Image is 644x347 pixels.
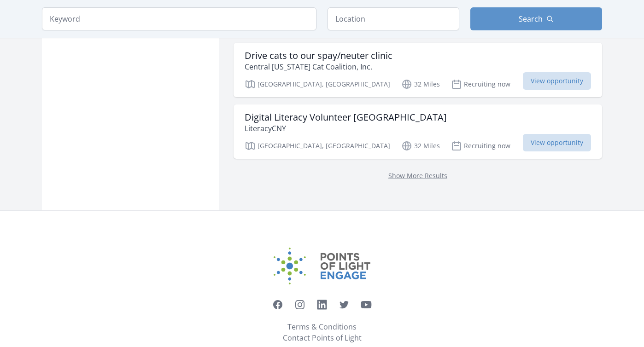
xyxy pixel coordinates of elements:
[328,7,459,30] input: Location
[470,7,602,30] button: Search
[245,50,392,61] h3: Drive cats to our spay/neuter clinic
[451,140,510,151] p: Recruiting now
[401,79,440,90] p: 32 Miles
[42,7,316,30] input: Keyword
[451,79,510,90] p: Recruiting now
[274,248,370,284] img: Points of Light Engage
[234,43,602,97] a: Drive cats to our spay/neuter clinic Central [US_STATE] Cat Coalition, Inc. [GEOGRAPHIC_DATA], [G...
[245,112,447,123] h3: Digital Literacy Volunteer [GEOGRAPHIC_DATA]
[245,61,392,72] p: Central [US_STATE] Cat Coalition, Inc.
[245,79,390,90] p: [GEOGRAPHIC_DATA], [GEOGRAPHIC_DATA]
[401,140,440,151] p: 32 Miles
[388,171,447,180] a: Show More Results
[283,332,362,343] a: Contact Points of Light
[523,134,591,151] span: View opportunity
[245,123,447,134] p: LiteracyCNY
[519,13,543,24] span: Search
[523,72,591,90] span: View opportunity
[234,104,602,159] a: Digital Literacy Volunteer [GEOGRAPHIC_DATA] LiteracyCNY [GEOGRAPHIC_DATA], [GEOGRAPHIC_DATA] 32 ...
[245,140,390,151] p: [GEOGRAPHIC_DATA], [GEOGRAPHIC_DATA]
[287,321,357,332] a: Terms & Conditions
